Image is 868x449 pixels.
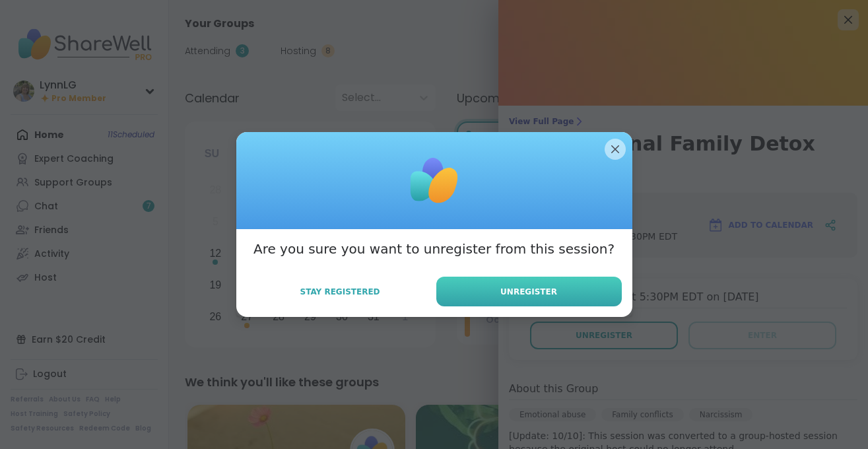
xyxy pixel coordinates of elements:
[253,240,615,258] h3: Are you sure you want to unregister from this session?
[247,278,434,306] button: Stay Registered
[500,286,557,298] span: Unregister
[401,148,467,214] img: ShareWell Logomark
[436,277,622,306] button: Unregister
[300,286,380,298] span: Stay Registered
